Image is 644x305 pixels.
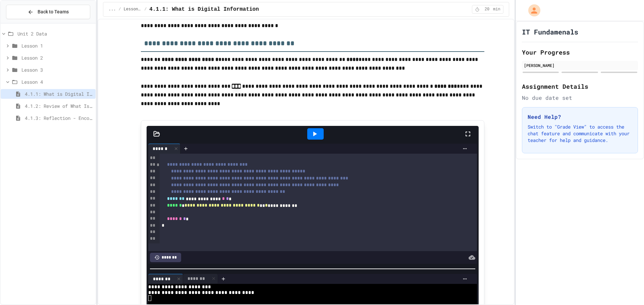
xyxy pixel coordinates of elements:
[524,62,636,68] div: [PERSON_NAME]
[21,42,93,49] span: Lesson 1
[118,7,121,12] span: /
[21,54,93,61] span: Lesson 2
[493,7,500,12] span: min
[144,7,147,12] span: /
[17,30,93,37] span: Unit 2 Data
[149,5,259,13] span: 4.1.1: What is Digital Information
[109,7,116,12] span: ...
[482,7,492,12] span: 20
[38,8,69,15] span: Back to Teams
[25,115,93,122] span: 4.1.3: Reflection - Encodings Everywhere
[522,82,638,91] h2: Assignment Details
[21,78,93,85] span: Lesson 4
[25,90,93,97] span: 4.1.1: What is Digital Information
[521,3,542,18] div: My Account
[21,66,93,73] span: Lesson 3
[522,27,578,36] h1: IT Fundamenals
[6,5,90,19] button: Back to Teams
[528,124,632,144] p: Switch to "Grade View" to access the chat feature and communicate with your teacher for help and ...
[25,102,93,109] span: 4.1.2: Review of What Is Digital Information
[528,113,632,121] h3: Need Help?
[522,48,638,57] h2: Your Progress
[124,7,142,12] span: Lesson 4
[522,94,638,102] div: No due date set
